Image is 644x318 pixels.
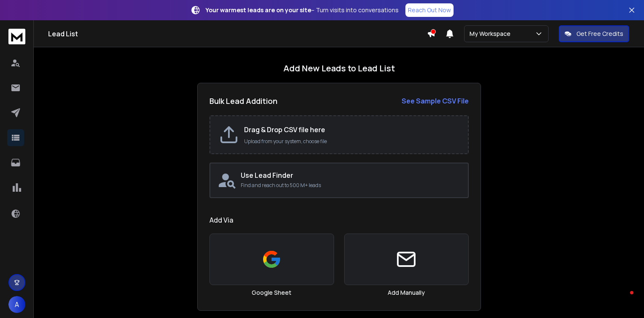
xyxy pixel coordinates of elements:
button: A [8,296,25,313]
h3: Google Sheet [252,288,291,297]
strong: See Sample CSV File [402,96,469,106]
p: Reach Out Now [408,6,451,14]
h2: Use Lead Finder [241,170,461,180]
iframe: Intercom live chat [613,289,633,309]
button: Get Free Credits [559,25,629,42]
h1: Add Via [209,215,469,225]
strong: Your warmest leads are on your site [206,6,311,14]
h1: Lead List [48,29,427,39]
p: – Turn visits into conversations [206,6,399,14]
h2: Bulk Lead Addition [209,95,277,107]
p: Upload from your system, choose file [244,138,459,145]
h1: Add New Leads to Lead List [283,63,395,74]
h2: Drag & Drop CSV file here [244,125,459,135]
p: Get Free Credits [576,30,623,38]
p: Find and reach out to 500 M+ leads [241,182,461,189]
a: See Sample CSV File [402,96,469,106]
p: My Workspace [470,30,514,38]
h3: Add Manually [388,288,425,297]
img: logo [8,29,25,44]
a: Reach Out Now [405,3,454,17]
